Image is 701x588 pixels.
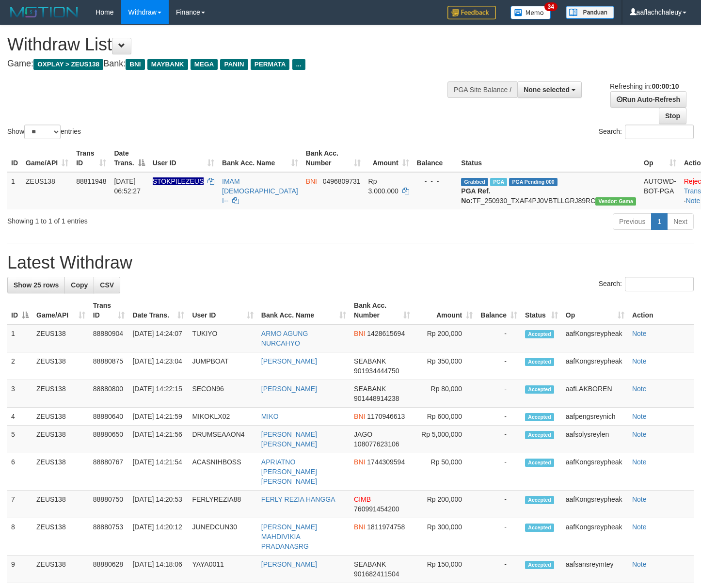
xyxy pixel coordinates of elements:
span: Copy 901448914238 to clipboard [354,395,399,402]
span: Copy 108077623106 to clipboard [354,440,399,448]
th: Status [457,144,640,172]
td: JUNEDCUN30 [188,518,257,556]
span: Copy 1811974758 to clipboard [367,523,405,531]
a: Copy [64,277,94,293]
td: ZEUS138 [32,408,89,426]
td: 88880650 [89,426,129,453]
a: ARMO AGUNG NURCAHYO [261,330,308,347]
td: aafsansreymtey [562,556,628,583]
img: panduan.png [566,6,614,19]
span: Grabbed [461,178,488,186]
span: Refreshing in: [610,82,679,90]
a: Previous [613,213,652,230]
a: CSV [94,277,120,293]
a: Stop [659,108,686,124]
span: OXPLAY > ZEUS138 [33,59,103,70]
td: ZEUS138 [32,324,89,352]
td: 88880628 [89,556,129,583]
a: [PERSON_NAME] [261,357,317,365]
td: ZEUS138 [32,380,89,408]
span: BNI [126,59,144,70]
span: BNI [354,413,365,420]
td: [DATE] 14:21:56 [128,426,188,453]
td: ACASNIHBOSS [188,453,257,491]
button: None selected [517,81,582,98]
span: CSV [100,281,114,289]
span: Vendor URL: https://trx31.1velocity.biz [595,197,636,206]
td: 6 [7,453,32,491]
td: ZEUS138 [32,518,89,556]
img: Feedback.jpg [447,6,496,19]
td: [DATE] 14:20:53 [128,491,188,518]
td: SECON96 [188,380,257,408]
td: AUTOWD-BOT-PGA [640,172,680,209]
th: ID: activate to sort column descending [7,297,32,324]
td: Rp 150,000 [414,556,477,583]
td: Rp 200,000 [414,324,477,352]
h4: Game: Bank: [7,59,458,69]
th: Game/API: activate to sort column ascending [22,144,72,172]
td: Rp 300,000 [414,518,477,556]
td: [DATE] 14:23:04 [128,352,188,380]
td: FERLYREZIA88 [188,491,257,518]
span: Nama rekening ada tanda titik/strip, harap diedit [153,177,204,185]
label: Show entries [7,125,81,139]
th: User ID: activate to sort column ascending [149,144,218,172]
a: Next [667,213,694,230]
th: Trans ID: activate to sort column ascending [72,144,110,172]
a: IMAM [DEMOGRAPHIC_DATA] I-- [222,177,298,205]
img: MOTION_logo.png [7,5,81,19]
a: [PERSON_NAME] [261,385,317,393]
span: PGA Pending [509,178,558,186]
th: Bank Acc. Name: activate to sort column ascending [218,144,302,172]
td: JUMPBOAT [188,352,257,380]
th: Op: activate to sort column ascending [562,297,628,324]
th: Amount: activate to sort column ascending [365,144,413,172]
span: Accepted [525,330,554,338]
span: CIMB [354,495,371,503]
td: ZEUS138 [32,556,89,583]
td: ZEUS138 [32,426,89,453]
td: [DATE] 14:21:59 [128,408,188,426]
span: Copy 901934444750 to clipboard [354,367,399,375]
span: PANIN [220,59,248,70]
th: ID [7,144,22,172]
span: 88811948 [76,177,106,185]
td: 88880753 [89,518,129,556]
td: Rp 350,000 [414,352,477,380]
th: User ID: activate to sort column ascending [188,297,257,324]
td: MIKOKLX02 [188,408,257,426]
th: Action [628,297,694,324]
th: Game/API: activate to sort column ascending [32,297,89,324]
th: Date Trans.: activate to sort column ascending [128,297,188,324]
span: Copy 760991454200 to clipboard [354,505,399,513]
td: TUKIYO [188,324,257,352]
td: ZEUS138 [32,491,89,518]
td: 88880767 [89,453,129,491]
a: Note [632,495,647,503]
a: APRIATNO [PERSON_NAME] [PERSON_NAME] [261,458,317,485]
span: Accepted [525,385,554,394]
span: Accepted [525,459,554,467]
td: 88880875 [89,352,129,380]
td: 88880640 [89,408,129,426]
td: - [477,453,521,491]
td: 1 [7,172,22,209]
td: ZEUS138 [32,352,89,380]
td: ZEUS138 [32,453,89,491]
span: BNI [354,523,365,531]
span: Show 25 rows [14,281,59,289]
td: Rp 600,000 [414,408,477,426]
a: 1 [651,213,668,230]
span: SEABANK [354,385,386,393]
th: Balance [413,144,458,172]
td: aafKongsreypheak [562,352,628,380]
td: 88880904 [89,324,129,352]
td: [DATE] 14:22:15 [128,380,188,408]
td: [DATE] 14:20:12 [128,518,188,556]
td: 5 [7,426,32,453]
span: Accepted [525,561,554,569]
div: PGA Site Balance / [447,81,517,98]
span: [DATE] 06:52:27 [114,177,141,195]
span: Rp 3.000.000 [368,177,398,195]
